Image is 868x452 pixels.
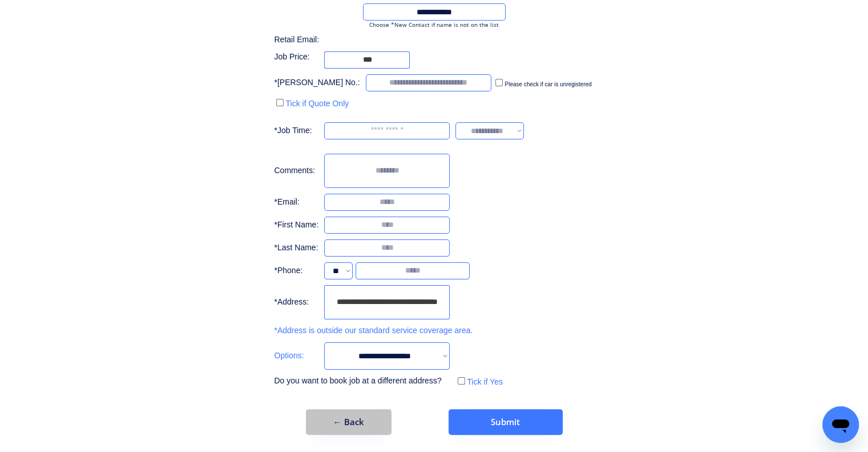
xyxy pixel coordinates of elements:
[274,125,318,137] div: *Job Time:
[274,197,318,208] div: *Email:
[306,409,391,435] button: ← Back
[274,350,318,362] div: Options:
[274,219,318,231] div: *First Name:
[363,21,506,29] div: Choose *New Contact if name is not on the list
[285,99,349,108] label: Tick if Quote Only
[504,81,591,87] label: Please check if car is unregistered
[822,406,859,443] iframe: Button to launch messaging window
[274,77,360,89] div: *[PERSON_NAME] No.:
[274,265,318,277] div: *Phone:
[467,377,503,386] label: Tick if Yes
[274,51,318,63] div: Job Price:
[274,297,318,308] div: *Address:
[449,409,563,435] button: Submit
[274,325,473,337] div: *Address is outside our standard service coverage area.
[274,242,318,254] div: *Last Name:
[274,34,331,46] div: Retail Email:
[274,375,450,387] div: Do you want to book job at a different address?
[274,165,318,177] div: Comments:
